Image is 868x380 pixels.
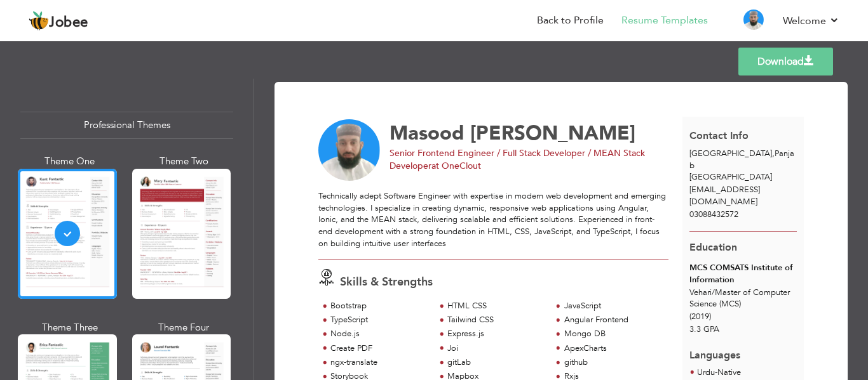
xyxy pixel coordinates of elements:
div: Bootstrap [330,300,428,312]
div: Panjab [682,148,804,183]
span: (2019) [689,311,711,322]
span: [GEOGRAPHIC_DATA] [689,171,772,183]
img: Profile Img [743,10,764,30]
span: Education [689,240,737,254]
a: Download [738,48,833,75]
span: Skills & Strengths [340,274,433,290]
span: Urdu [697,367,715,378]
span: 03088432572 [689,209,738,220]
div: Tailwind CSS [447,314,545,326]
div: github [564,357,661,369]
div: Theme Four [135,321,234,334]
img: No image [318,119,381,181]
div: gitLab [447,357,545,369]
span: - [715,367,717,378]
span: / [712,287,715,298]
a: Resume Templates [621,13,708,28]
span: at OneClout [431,160,481,172]
span: Vehari Master of Computer Science (MCS) [689,287,790,310]
div: Angular Frontend [564,314,661,326]
div: MCS COMSATS Institute of Information [689,262,797,285]
span: Languages [689,339,740,363]
a: Jobee [29,11,88,31]
li: Native [697,367,741,379]
div: ApexCharts [564,343,661,355]
div: Theme Two [135,155,234,168]
span: Masood [390,120,465,147]
span: [EMAIL_ADDRESS][DOMAIN_NAME] [689,184,760,207]
span: [GEOGRAPHIC_DATA] [689,148,772,159]
div: Theme One [20,155,119,168]
span: Senior Frontend Engineer / Full Stack Developer / MEAN Stack Developer [390,147,645,172]
div: HTML CSS [447,300,545,312]
div: Express.js [447,328,545,340]
span: Jobee [49,16,88,30]
div: Node.js [330,328,428,340]
div: TypeScript [330,314,428,326]
div: ngx-translate [330,357,428,369]
span: [PERSON_NAME] [470,120,635,147]
a: Welcome [783,13,839,29]
a: Back to Profile [537,13,604,28]
div: Professional Themes [20,112,233,139]
span: , [772,148,775,159]
div: Theme Three [20,321,119,334]
div: Joi [447,343,545,355]
span: Contact Info [689,129,749,143]
span: 3.3 GPA [689,324,719,335]
div: Create PDF [330,343,428,355]
p: Technically adept Software Engineer with expertise in modern web development and emerging technol... [318,190,668,249]
div: JavaScript [564,300,661,312]
img: jobee.io [29,11,49,31]
div: Mongo DB [564,328,661,340]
